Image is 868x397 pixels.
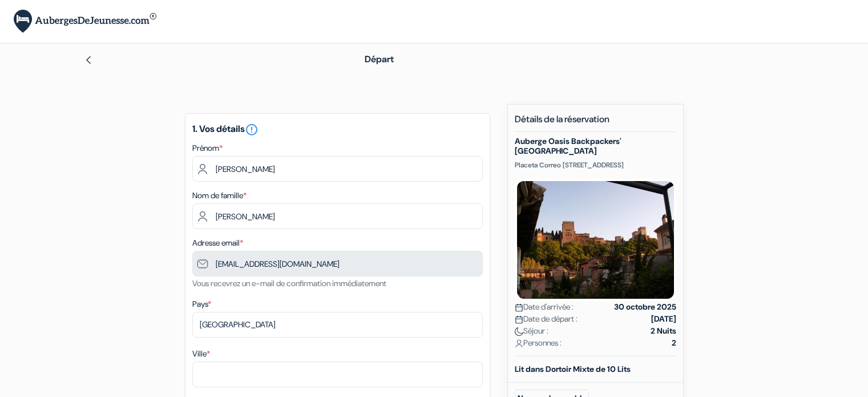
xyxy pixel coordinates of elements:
[245,123,259,135] a: error_outline
[192,203,483,229] input: Entrer le nom de famille
[192,156,483,182] input: Entrez votre prénom
[515,137,676,156] h5: Auberge Oasis Backpackers' [GEOGRAPHIC_DATA]
[192,298,211,310] label: Pays
[192,348,210,360] label: Ville
[14,10,156,33] img: AubergesDeJeunesse.com
[515,303,523,312] img: calendar.svg
[515,301,574,313] span: Date d'arrivée :
[192,237,243,249] label: Adresse email
[515,114,676,132] h5: Détails de la réservation
[515,315,523,324] img: calendar.svg
[245,123,259,137] i: error_outline
[515,161,676,170] p: Placeta Correo [STREET_ADDRESS]
[192,278,386,288] small: Vous recevrez un e-mail de confirmation immédiatement
[651,325,676,337] strong: 2 Nuits
[651,313,676,325] strong: [DATE]
[515,313,578,325] span: Date de départ :
[192,123,483,137] h5: 1. Vos détails
[672,337,676,349] strong: 2
[515,364,631,374] b: Lit dans Dortoir Mixte de 10 Lits
[515,325,548,337] span: Séjour :
[515,339,523,348] img: user_icon.svg
[84,55,93,65] img: left_arrow.svg
[192,190,247,202] label: Nom de famille
[515,327,523,336] img: moon.svg
[365,53,394,65] span: Départ
[192,142,223,154] label: Prénom
[192,251,483,276] input: Entrer adresse e-mail
[614,301,676,313] strong: 30 octobre 2025
[515,337,562,349] span: Personnes :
